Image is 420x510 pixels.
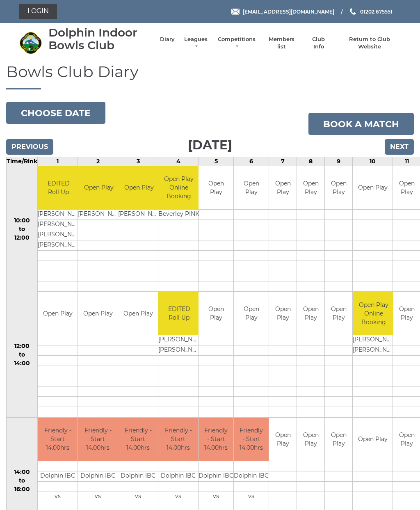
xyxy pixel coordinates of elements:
td: Open Play [199,292,233,335]
td: [PERSON_NAME] [158,345,200,356]
a: Login [19,4,57,19]
input: Next [385,139,414,155]
td: 9 [325,157,353,166]
td: 1 [38,157,78,166]
td: [PERSON_NAME] [158,335,200,345]
td: Friendly - Start 14.00hrs [38,418,78,461]
img: Phone us [350,8,356,15]
img: Email [231,9,240,15]
td: Open Play [78,166,119,209]
td: Dolphin IBC [234,471,269,481]
td: vs [234,492,269,502]
input: Previous [6,139,53,155]
td: Friendly - Start 14.00hrs [199,418,233,461]
td: 12:00 to 14:00 [7,292,38,418]
td: Open Play [234,166,269,209]
td: Open Play [353,418,393,461]
td: Open Play [38,292,78,335]
td: Friendly - Start 14.00hrs [118,418,158,461]
td: 8 [297,157,325,166]
td: Open Play [118,292,158,335]
td: Open Play [325,166,352,209]
td: 10:00 to 12:00 [7,166,38,292]
td: 4 [158,157,199,166]
td: EDITED Roll Up [38,166,79,209]
td: vs [158,492,198,502]
a: Diary [160,36,175,43]
td: Open Play [269,418,297,461]
td: vs [38,492,78,502]
td: Dolphin IBC [199,471,233,481]
a: Competitions [217,36,256,50]
a: Leagues [183,36,209,50]
td: Dolphin IBC [158,471,198,481]
td: [PERSON_NAME] [353,335,394,345]
td: [PERSON_NAME] [38,209,79,220]
a: Email [EMAIL_ADDRESS][DOMAIN_NAME] [231,8,334,16]
td: [PERSON_NAME] [38,230,79,240]
td: Open Play [269,166,297,209]
td: Open Play [269,292,297,335]
td: Open Play Online Booking [158,166,199,209]
td: Dolphin IBC [118,471,158,481]
td: [PERSON_NAME] [78,209,119,220]
td: Dolphin IBC [78,471,118,481]
img: Dolphin Indoor Bowls Club [19,32,42,54]
td: Dolphin IBC [38,471,78,481]
td: Open Play [325,292,352,335]
td: Time/Rink [7,157,38,166]
td: vs [118,492,158,502]
td: 6 [234,157,269,166]
td: [PERSON_NAME] [38,240,79,250]
td: Open Play Online Booking [353,292,394,335]
td: Open Play [325,418,352,461]
td: Open Play [297,166,324,209]
td: Friendly - Start 14.00hrs [158,418,198,461]
a: Club Info [307,36,331,50]
div: Dolphin Indoor Bowls Club [48,26,152,52]
h1: Bowls Club Diary [6,63,414,90]
td: 2 [78,157,118,166]
td: [PERSON_NAME] [118,209,160,220]
td: Open Play [78,292,118,335]
td: Open Play [353,166,393,209]
td: 3 [118,157,158,166]
a: Phone us 01202 675551 [349,8,393,16]
td: Open Play [118,166,160,209]
td: Open Play [297,418,324,461]
button: Choose date [6,102,105,124]
td: Open Play [199,166,233,209]
td: [PERSON_NAME] [38,220,79,230]
td: Friendly - Start 14.00hrs [78,418,118,461]
span: 01202 675551 [360,8,393,14]
td: Open Play [297,292,324,335]
td: Beverley PINK [158,209,199,220]
td: 7 [269,157,297,166]
td: 10 [353,157,393,166]
td: EDITED Roll Up [158,292,200,335]
td: Open Play [234,292,269,335]
td: vs [78,492,118,502]
td: [PERSON_NAME] [353,345,394,356]
a: Book a match [308,113,414,135]
a: Members list [264,36,298,50]
td: vs [199,492,233,502]
span: [EMAIL_ADDRESS][DOMAIN_NAME] [243,8,334,14]
a: Return to Club Website [339,36,401,50]
td: 5 [199,157,234,166]
td: Friendly - Start 14.00hrs [234,418,269,461]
